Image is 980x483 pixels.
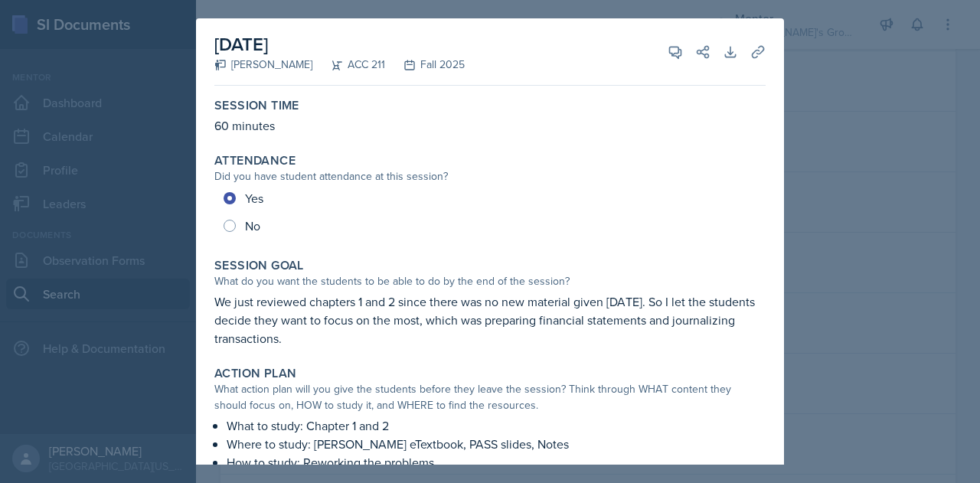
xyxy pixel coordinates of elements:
label: Attendance [214,153,296,168]
h2: [DATE] [214,31,465,58]
p: Where to study: [PERSON_NAME] eTextbook, PASS slides, Notes [227,435,766,453]
p: What to study: Chapter 1 and 2 [227,416,766,435]
div: Fall 2025 [385,57,465,73]
div: What do you want the students to be able to do by the end of the session? [214,273,766,289]
label: Action Plan [214,366,296,381]
div: ACC 211 [312,57,385,73]
div: Did you have student attendance at this session? [214,168,766,184]
label: Session Goal [214,258,304,273]
label: Session Time [214,98,299,113]
div: [PERSON_NAME] [214,57,312,73]
div: What action plan will you give the students before they leave the session? Think through WHAT con... [214,381,766,413]
p: 60 minutes [214,116,766,135]
p: We just reviewed chapters 1 and 2 since there was no new material given [DATE]. So I let the stud... [214,292,766,348]
p: How to study: Reworking the problems [227,453,766,472]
